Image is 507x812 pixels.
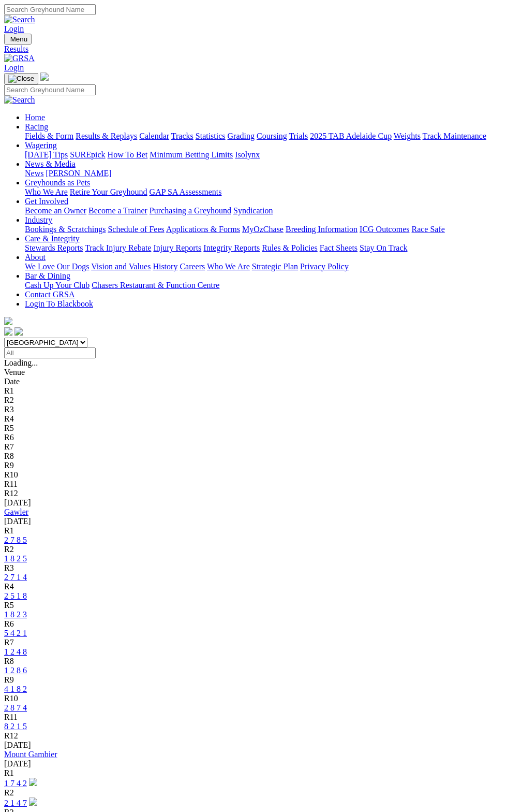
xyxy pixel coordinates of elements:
[4,4,96,15] input: Search
[289,132,308,140] a: Trials
[4,73,38,84] button: Toggle navigation
[4,327,12,336] img: facebook.svg
[25,141,57,150] a: Wagering
[25,150,503,160] div: Wagering
[4,703,27,712] a: 2 8 7 4
[242,225,284,234] a: MyOzChase
[25,187,68,196] a: Who We Are
[4,470,503,480] div: R10
[4,424,503,433] div: R5
[40,72,49,81] img: logo-grsa-white.png
[4,347,96,358] input: Select date
[88,206,147,215] a: Become a Trainer
[25,215,52,224] a: Industry
[4,63,24,72] a: Login
[4,554,27,563] a: 1 8 2 5
[25,281,503,290] div: Bar & Dining
[233,206,273,215] a: Syndication
[4,461,503,470] div: R9
[4,480,503,489] div: R11
[4,619,503,629] div: R6
[4,358,38,367] span: Loading...
[4,386,503,396] div: R1
[108,150,148,159] a: How To Bet
[4,573,27,582] a: 2 7 1 4
[4,629,27,637] a: 5 4 2 1
[139,132,169,140] a: Calendar
[85,243,151,252] a: Track Injury Rebate
[320,243,357,252] a: Fact Sheets
[4,15,35,24] img: Search
[25,206,86,215] a: Become an Owner
[25,234,80,243] a: Care & Integrity
[4,34,32,45] button: Toggle navigation
[70,187,147,196] a: Retire Your Greyhound
[235,150,260,159] a: Isolynx
[25,299,93,308] a: Login To Blackbook
[4,54,35,63] img: GRSA
[29,778,37,786] img: play-circle.svg
[4,45,503,54] a: Results
[4,95,35,105] img: Search
[4,508,28,516] a: Gawler
[180,262,205,271] a: Careers
[4,433,503,442] div: R6
[4,741,503,750] div: [DATE]
[25,290,74,299] a: Contact GRSA
[150,187,222,196] a: GAP SA Assessments
[300,262,349,271] a: Privacy Policy
[4,666,27,675] a: 1 2 8 6
[46,169,111,178] a: [PERSON_NAME]
[8,75,34,83] img: Close
[166,225,240,234] a: Applications & Forms
[4,368,503,377] div: Venue
[25,271,70,280] a: Bar & Dining
[4,647,27,656] a: 1 2 4 8
[150,150,233,159] a: Minimum Betting Limits
[4,517,503,526] div: [DATE]
[4,799,27,807] a: 2 1 4 7
[4,582,503,591] div: R4
[207,262,250,271] a: Who We Are
[4,610,27,619] a: 1 8 2 3
[4,405,503,414] div: R3
[262,243,318,252] a: Rules & Policies
[4,489,503,498] div: R12
[4,675,503,685] div: R9
[4,591,27,600] a: 2 5 1 8
[10,35,27,43] span: Menu
[228,132,255,140] a: Grading
[25,132,503,141] div: Racing
[360,225,409,234] a: ICG Outcomes
[4,414,503,424] div: R4
[4,498,503,508] div: [DATE]
[25,169,43,178] a: News
[171,132,193,140] a: Tracks
[25,178,90,187] a: Greyhounds as Pets
[25,243,503,253] div: Care & Integrity
[25,150,68,159] a: [DATE] Tips
[4,452,503,461] div: R8
[252,262,298,271] a: Strategic Plan
[4,657,503,666] div: R8
[25,122,48,131] a: Racing
[257,132,287,140] a: Coursing
[153,262,177,271] a: History
[25,187,503,197] div: Greyhounds as Pets
[4,769,503,778] div: R1
[76,132,137,140] a: Results & Replays
[25,197,68,206] a: Get Involved
[4,759,503,769] div: [DATE]
[4,396,503,405] div: R2
[25,132,73,140] a: Fields & Form
[4,601,503,610] div: R5
[4,685,27,693] a: 4 1 8 2
[153,243,201,252] a: Injury Reports
[4,713,503,722] div: R11
[360,243,407,252] a: Stay On Track
[91,262,151,271] a: Vision and Values
[29,798,37,806] img: play-circle.svg
[25,253,46,262] a: About
[394,132,421,140] a: Weights
[25,160,76,168] a: News & Media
